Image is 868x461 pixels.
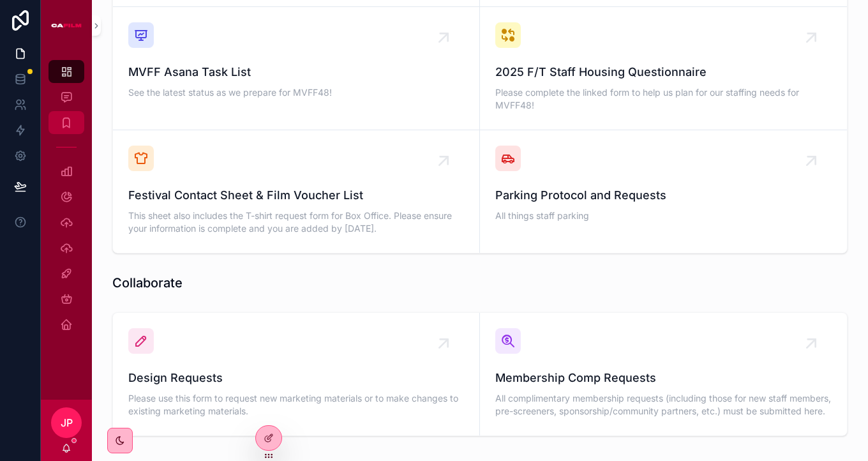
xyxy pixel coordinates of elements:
[113,130,480,253] a: Festival Contact Sheet & Film Voucher ListThis sheet also includes the T-shirt request form for B...
[495,209,832,222] span: All things staff parking
[480,130,847,253] a: Parking Protocol and RequestsAll things staff parking
[480,313,847,435] a: Membership Comp RequestsAll complimentary membership requests (including those for new staff memb...
[128,209,464,235] span: This sheet also includes the T-shirt request form for Box Office. Please ensure your information ...
[495,369,832,387] span: Membership Comp Requests
[112,274,183,292] h1: Collaborate
[480,7,847,130] a: 2025 F/T Staff Housing QuestionnairePlease complete the linked form to help us plan for our staff...
[128,369,464,387] span: Design Requests
[128,392,464,418] span: Please use this form to request new marketing materials or to make changes to existing marketing ...
[128,63,464,81] span: MVFF Asana Task List
[495,392,832,418] span: All complimentary membership requests (including those for new staff members, pre-screeners, spon...
[128,86,464,99] span: See the latest status as we prepare for MVFF48!
[51,15,82,36] img: App logo
[41,51,92,352] div: scrollable content
[61,415,73,430] span: JP
[495,86,832,112] span: Please complete the linked form to help us plan for our staffing needs for MVFF48!
[113,7,480,130] a: MVFF Asana Task ListSee the latest status as we prepare for MVFF48!
[128,186,464,204] span: Festival Contact Sheet & Film Voucher List
[113,313,480,435] a: Design RequestsPlease use this form to request new marketing materials or to make changes to exis...
[495,63,832,81] span: 2025 F/T Staff Housing Questionnaire
[495,186,832,204] span: Parking Protocol and Requests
